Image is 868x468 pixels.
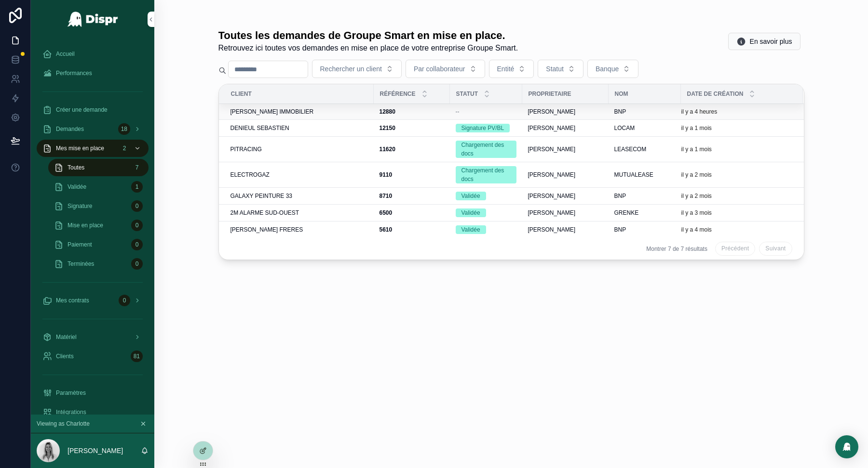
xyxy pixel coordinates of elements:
[68,260,94,268] span: Terminées
[687,90,744,98] span: Date de création
[119,143,130,154] div: 2
[380,193,393,199] strong: 8710
[614,124,675,132] a: LOCAM
[614,192,626,200] span: BNP
[37,328,149,346] a: Matériel
[312,60,402,78] button: Select Button
[380,226,444,234] a: 5610
[37,403,149,421] a: Intégrations
[456,108,516,116] a: --
[614,209,639,217] span: GRENKE
[614,124,635,132] span: LOCAM
[414,64,465,74] span: Par collaborateur
[614,108,675,116] a: BNP
[56,408,86,416] span: Intégrations
[380,90,416,98] span: Référence
[380,145,444,153] a: 11620
[31,39,154,415] div: scrollable content
[614,209,675,217] a: GRENKE
[528,124,576,132] span: [PERSON_NAME]
[614,145,675,153] a: LEASECOM
[231,145,368,153] a: PITRACING
[380,209,393,216] strong: 6500
[528,145,576,153] span: [PERSON_NAME]
[37,120,149,138] a: Demandes18
[528,226,576,234] span: [PERSON_NAME]
[529,90,571,98] span: Proprietaire
[456,141,516,158] a: Chargement des docs
[48,197,149,215] a: Signature0
[48,217,149,234] a: Mise en place0
[380,125,395,131] strong: 12150
[231,124,368,132] a: DENIEUL SEBASTIEN
[56,352,74,360] span: Clients
[37,384,149,402] a: Paramètres
[461,225,480,234] div: Validée
[461,141,511,158] div: Chargement des docs
[614,145,647,153] span: LEASECOM
[56,144,104,152] span: Mes mise en place
[528,145,603,153] a: [PERSON_NAME]
[48,255,149,273] a: Terminées0
[681,209,712,217] p: il y a 3 mois
[681,209,791,217] a: il y a 3 mois
[231,192,293,200] span: GALAXY PEINTURE 33
[528,124,603,132] a: [PERSON_NAME]
[56,333,77,341] span: Matériel
[231,209,368,217] a: 2M ALARME SUD-OUEST
[614,226,675,234] a: BNP
[380,108,444,116] a: 12880
[48,159,149,176] a: Toutes7
[56,50,75,58] span: Accueil
[218,42,518,54] span: Retrouvez ici toutes vos demandes en mise en place de votre entreprise Groupe Smart.
[681,226,791,234] a: il y a 4 mois
[68,202,92,210] span: Signature
[37,348,149,365] a: Clients81
[497,64,515,74] span: Entité
[131,162,143,173] div: 7
[728,33,800,50] button: En savoir plus
[528,108,603,116] a: [PERSON_NAME]
[587,60,638,78] button: Select Button
[231,226,368,234] a: [PERSON_NAME] FRERES
[37,101,149,118] a: Créer une demande
[37,140,149,157] a: Mes mise en place2
[56,106,108,114] span: Créer une demande
[528,209,576,217] span: [PERSON_NAME]
[614,108,626,116] span: BNP
[37,420,90,428] span: Viewing as Charlotte
[461,166,511,183] div: Chargement des docs
[750,37,792,46] span: En savoir plus
[380,226,393,233] strong: 5610
[681,192,712,200] p: il y a 2 mois
[231,192,368,200] a: GALAXY PEINTURE 33
[615,90,628,98] span: Nom
[456,90,478,98] span: Statut
[320,64,382,74] span: Rechercher un client
[380,108,395,115] strong: 12880
[231,108,314,116] span: [PERSON_NAME] IMMOBILIER
[528,192,576,200] span: [PERSON_NAME]
[231,124,289,132] span: DENIEUL SEBASTIEN
[681,171,791,179] a: il y a 2 mois
[68,221,103,229] span: Mise en place
[681,145,791,153] a: il y a 1 mois
[489,60,534,78] button: Select Button
[56,69,92,77] span: Performances
[614,192,675,200] a: BNP
[68,183,86,191] span: Validée
[231,108,368,116] a: [PERSON_NAME] IMMOBILIER
[681,108,791,116] a: il y a 4 heures
[131,200,143,212] div: 0
[528,171,576,179] span: [PERSON_NAME]
[231,171,270,179] span: ELECTROGAZ
[380,171,444,179] a: 9110
[231,145,262,153] span: PITRACING
[231,171,368,179] a: ELECTROGAZ
[131,181,143,193] div: 1
[380,146,395,153] strong: 11620
[614,171,675,179] a: MUTUALEASE
[67,12,119,27] img: App logo
[681,145,712,153] p: il y a 1 mois
[68,241,92,248] span: Paiement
